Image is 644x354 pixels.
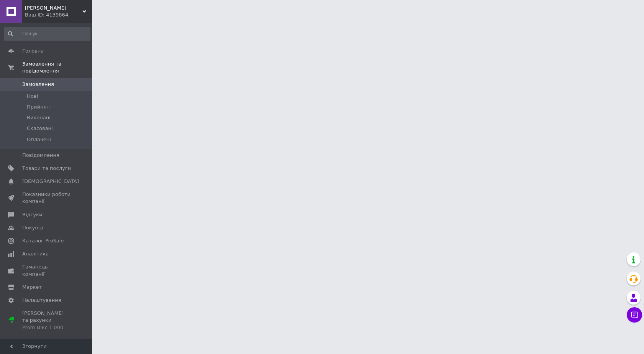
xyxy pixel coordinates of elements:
[27,104,51,110] span: Прийняті
[27,93,38,100] span: Нові
[27,136,51,143] span: Оплачені
[22,48,44,54] span: Головна
[22,284,42,291] span: Маркет
[22,310,71,331] span: [PERSON_NAME] та рахунки
[27,114,51,121] span: Виконані
[25,5,82,12] span: Barbaris
[22,297,61,304] span: Налаштування
[22,152,59,159] span: Повідомлення
[27,125,53,132] span: Скасовані
[22,61,92,74] span: Замовлення та повідомлення
[22,81,54,88] span: Замовлення
[22,250,49,257] span: Аналітика
[22,224,43,231] span: Покупці
[25,12,92,18] div: Ваш ID: 4139864
[4,27,90,41] input: Пошук
[22,191,71,205] span: Показники роботи компанії
[22,263,71,277] span: Гаманець компанії
[22,165,71,172] span: Товари та послуги
[22,237,64,244] span: Каталог ProSale
[22,324,71,331] div: Prom мікс 1 000
[627,307,642,323] button: Чат з покупцем
[22,211,42,218] span: Відгуки
[22,178,79,185] span: [DEMOGRAPHIC_DATA]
